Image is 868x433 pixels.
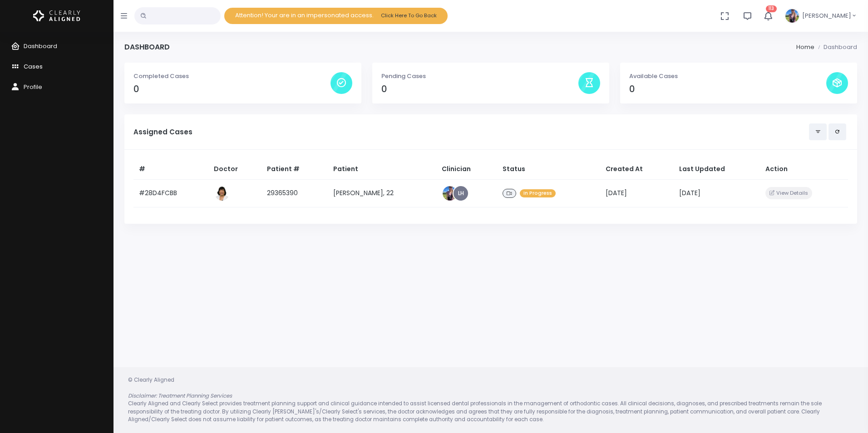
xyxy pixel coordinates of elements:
[381,72,578,81] p: Pending Cases
[606,188,627,197] span: [DATE]
[814,43,857,52] li: Dashboard
[765,187,812,199] button: View Details
[133,179,208,207] td: #28D4FCBB
[802,11,851,20] span: [PERSON_NAME]
[24,42,57,50] span: Dashboard
[128,392,232,399] em: Disclaimer: Treatment Planning Services
[328,179,436,207] td: [PERSON_NAME], 22
[133,128,809,136] h5: Assigned Cases
[497,159,600,180] th: Status
[629,72,826,81] p: Available Cases
[766,5,777,12] span: 113
[208,159,261,180] th: Doctor
[674,159,760,180] th: Last Updated
[261,159,328,180] th: Patient #
[454,186,468,201] a: LH
[24,62,43,71] span: Cases
[328,159,436,180] th: Patient
[119,376,863,424] div: © Clearly Aligned Clearly Aligned and Clearly Select provides treatment planning support and clin...
[24,83,42,91] span: Profile
[133,84,330,94] h4: 0
[133,72,330,81] p: Completed Cases
[600,159,673,180] th: Created At
[679,188,700,197] span: [DATE]
[261,179,328,207] td: 29365390
[520,189,556,198] span: In Progress
[381,84,578,94] h4: 0
[796,43,814,52] li: Home
[436,159,497,180] th: Clinician
[760,159,848,180] th: Action
[377,10,440,22] button: Click Here To Go Back
[784,8,800,24] img: Header Avatar
[33,6,80,25] img: Logo Horizontal
[629,84,826,94] h4: 0
[224,8,448,24] div: Attention! Your are in an impersonated access.
[133,159,208,180] th: #
[124,43,170,51] h4: Dashboard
